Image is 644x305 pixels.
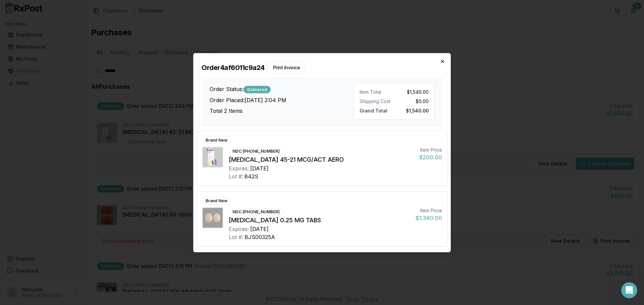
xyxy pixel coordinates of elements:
div: Expires: [229,164,249,172]
div: NDC: [PHONE_NUMBER] [229,208,283,215]
img: Rexulti 0.25 MG TABS [203,208,223,228]
span: Grand Total [360,106,387,113]
div: Lot #: [229,172,243,180]
div: Brand New [202,197,231,204]
div: Item Total [360,88,391,95]
h3: Total 2 Items [210,107,354,115]
div: [MEDICAL_DATA] 0.25 MG TABS [229,215,410,225]
div: [DATE] [250,225,269,233]
h3: Order Placed: [DATE] 2:04 PM [210,96,354,104]
div: Brand New [202,136,231,144]
div: NDC: [PHONE_NUMBER] [229,147,283,155]
div: $200.00 [419,153,442,161]
span: $1,540.00 [406,106,429,113]
div: Expires: [229,225,249,233]
div: Delivered [244,86,271,93]
h2: Order 4af6011c9a24 [202,61,442,73]
span: $1,540.00 [407,88,429,95]
div: Item Price [416,207,442,214]
iframe: Intercom live chat [621,282,637,298]
img: Advair HFA 45-21 MCG/ACT AERO [203,147,223,167]
div: Item Price [419,146,442,153]
div: $1,340.00 [416,214,442,222]
h3: Order Status: [210,85,354,93]
button: Print Invoice [267,61,306,73]
div: Lot #: [229,233,243,241]
div: Shipping Cost [360,98,391,104]
div: [MEDICAL_DATA] 45-21 MCG/ACT AERO [229,155,414,164]
div: 842S [245,172,258,180]
div: BJS00325A [245,233,275,241]
div: [DATE] [250,164,269,172]
div: $0.00 [397,98,429,104]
